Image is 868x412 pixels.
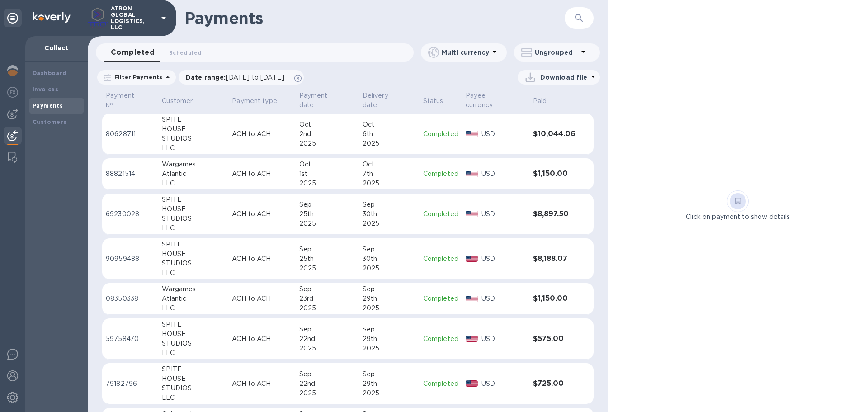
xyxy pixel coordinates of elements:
p: USD [481,169,526,179]
p: Customer [162,96,193,106]
div: Atlantic [162,294,225,303]
p: 80628711 [106,129,155,139]
div: LLC [162,303,225,313]
span: Scheduled [169,48,202,57]
div: 2025 [299,264,355,273]
p: 69230028 [106,209,155,219]
div: Oct [363,160,416,169]
p: Completed [423,294,458,303]
p: Ungrouped [535,48,578,57]
p: Payee currency [466,91,514,110]
p: Payment № [106,91,143,110]
p: USD [481,334,526,344]
div: SPITE [162,240,225,249]
div: 22nd [299,334,355,344]
p: ACH to ACH [232,294,292,303]
p: Click on payment to show details [686,212,790,222]
p: Delivery date [363,91,404,110]
div: Sep [363,284,416,294]
div: HOUSE [162,204,225,214]
p: 90959488 [106,254,155,264]
img: USD [466,380,478,387]
div: 2025 [363,388,416,398]
img: Logo [33,12,71,23]
p: Collect [33,43,80,52]
p: Download file [540,73,588,82]
div: 2025 [363,139,416,148]
p: USD [481,129,526,139]
div: 2025 [299,219,355,228]
p: ACH to ACH [232,209,292,219]
div: 2025 [363,344,416,353]
p: ACH to ACH [232,169,292,179]
p: Completed [423,169,458,179]
p: Completed [423,379,458,388]
div: 2025 [299,179,355,188]
div: Sep [363,325,416,334]
p: USD [481,379,526,388]
img: USD [466,211,478,217]
div: Oct [363,120,416,129]
div: 1st [299,169,355,179]
b: Payments [33,102,63,109]
div: STUDIOS [162,259,225,268]
p: Date range : [186,73,289,82]
div: Sep [299,200,355,209]
div: LLC [162,268,225,278]
div: 6th [363,129,416,139]
h3: $8,897.50 [533,210,576,218]
p: Status [423,96,443,106]
div: 29th [363,334,416,344]
span: Paid [533,96,559,106]
div: Wargames [162,160,225,169]
p: Multi currency [442,48,489,57]
b: Invoices [33,86,58,93]
div: 2025 [363,264,416,273]
img: USD [466,171,478,177]
div: SPITE [162,195,225,204]
p: 88821514 [106,169,155,179]
div: Date range:[DATE] to [DATE] [179,70,304,85]
span: Delivery date [363,91,416,110]
span: Payment date [299,91,355,110]
h3: $10,044.06 [533,130,576,138]
div: Oct [299,160,355,169]
img: USD [466,296,478,302]
p: USD [481,294,526,303]
span: Status [423,96,455,106]
div: 29th [363,379,416,388]
div: STUDIOS [162,134,225,143]
p: Completed [423,129,458,139]
img: USD [466,256,478,262]
p: ACH to ACH [232,379,292,388]
div: Sep [299,245,355,254]
div: HOUSE [162,249,225,259]
p: Completed [423,334,458,344]
p: USD [481,254,526,264]
div: 30th [363,254,416,264]
p: ACH to ACH [232,334,292,344]
div: 2025 [299,388,355,398]
div: HOUSE [162,329,225,339]
span: Payment № [106,91,155,110]
div: Sep [299,369,355,379]
img: USD [466,336,478,342]
span: Customer [162,96,204,106]
p: 79182796 [106,379,155,388]
p: 08350338 [106,294,155,303]
div: SPITE [162,115,225,124]
div: LLC [162,143,225,153]
div: 30th [363,209,416,219]
div: Wargames [162,284,225,294]
div: 22nd [299,379,355,388]
div: 29th [363,294,416,303]
div: 2025 [363,179,416,188]
p: Completed [423,209,458,219]
div: 2nd [299,129,355,139]
div: 7th [363,169,416,179]
div: LLC [162,223,225,233]
div: Sep [299,325,355,334]
p: Filter Payments [111,73,162,81]
p: ACH to ACH [232,254,292,264]
span: Payee currency [466,91,526,110]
